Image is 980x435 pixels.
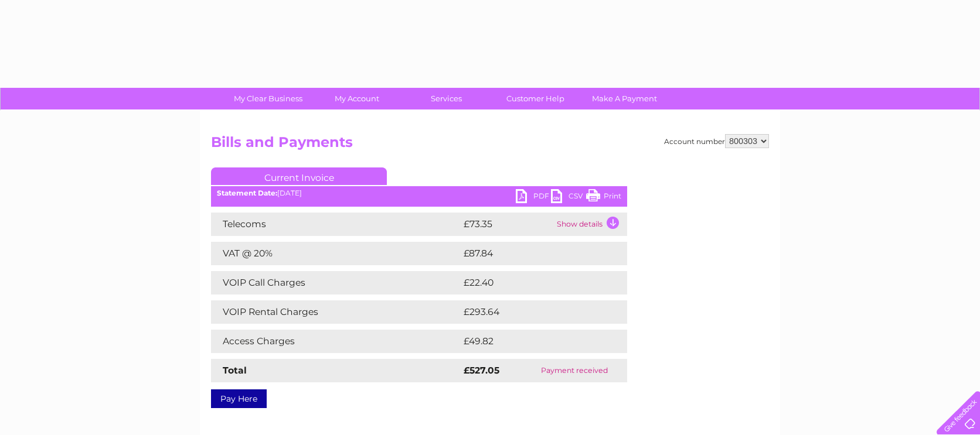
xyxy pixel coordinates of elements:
strong: Total [223,365,247,376]
div: Account number [664,134,769,148]
td: Access Charges [211,330,461,353]
td: £49.82 [461,330,604,353]
a: Services [398,88,495,109]
a: PDF [516,189,551,206]
a: Make A Payment [576,88,673,109]
td: Show details [554,213,627,236]
td: VAT @ 20% [211,242,461,265]
td: VOIP Call Charges [211,271,461,294]
td: £73.35 [461,213,554,236]
a: Pay Here [211,389,267,408]
a: Print [586,189,621,206]
a: CSV [551,189,586,206]
a: Current Invoice [211,167,387,185]
td: £87.84 [461,242,603,265]
td: Payment received [521,359,627,382]
b: Statement Date: [217,189,277,197]
td: £22.40 [461,271,604,294]
a: Customer Help [487,88,584,109]
a: My Clear Business [220,88,317,109]
td: VOIP Rental Charges [211,300,461,324]
div: [DATE] [211,189,627,197]
h2: Bills and Payments [211,134,769,156]
a: My Account [309,88,406,109]
strong: £527.05 [464,365,499,376]
td: £293.64 [461,300,607,324]
td: Telecoms [211,213,461,236]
